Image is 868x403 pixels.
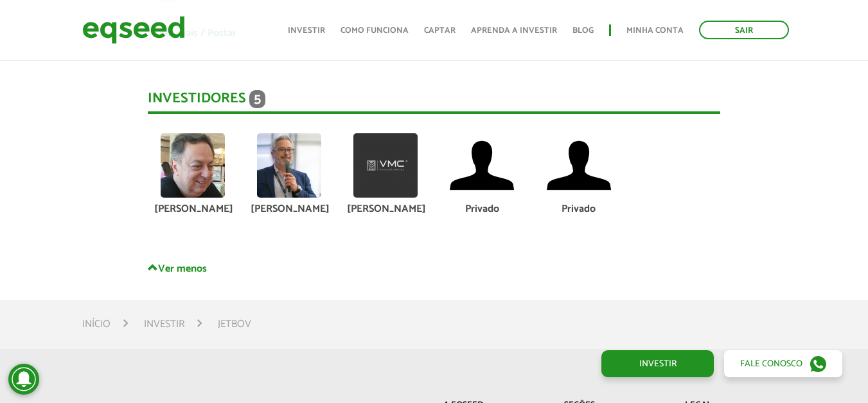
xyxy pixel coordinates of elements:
a: Investir [144,319,184,330]
div: [PERSON_NAME] [251,204,328,214]
a: Início [82,319,111,330]
a: Ver menos [148,262,720,274]
img: picture-112624-1716663541.png [161,133,225,198]
a: Investir [288,26,325,35]
img: default-user.png [547,133,611,198]
img: picture-112313-1743624016.jpg [257,133,321,198]
a: Minha conta [626,26,684,35]
div: [PERSON_NAME] [154,204,231,214]
a: Blog [572,26,594,35]
li: JetBov [218,315,251,333]
div: Privado [443,204,520,214]
a: Como funciona [341,26,409,35]
a: Aprenda a investir [471,26,557,35]
a: Investir [601,350,714,377]
span: 5 [249,90,265,108]
img: default-user.png [450,133,514,198]
a: Captar [424,26,456,35]
a: Sair [699,21,789,39]
a: Fale conosco [724,350,842,377]
div: [PERSON_NAME] [347,204,424,214]
img: EqSeed [82,13,185,47]
div: Privado [540,204,617,214]
img: picture-100036-1732821753.png [353,133,418,198]
div: Investidores [148,90,720,114]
